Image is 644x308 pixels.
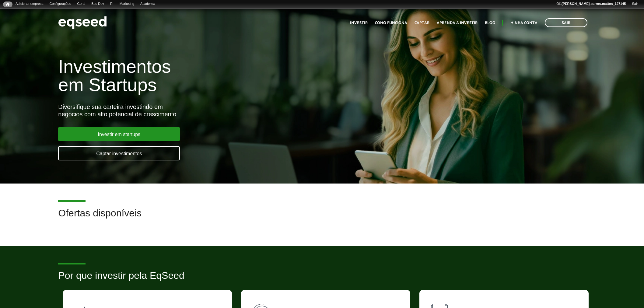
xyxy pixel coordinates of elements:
h2: Por que investir pela EqSeed [58,270,586,290]
a: Geral [74,2,88,6]
a: Marketing [117,2,137,6]
a: Como funciona [375,21,407,25]
a: Academia [137,2,158,6]
a: Blog [485,21,495,25]
a: Captar [415,21,429,25]
img: EqSeed [58,15,107,31]
a: Investir [350,21,368,25]
a: Início [3,2,12,7]
a: Olá[PERSON_NAME].barros.mattos_127145 [553,2,629,6]
h1: Investimentos em Startups [58,58,371,94]
a: Sair [629,2,641,6]
a: Investir em startups [58,127,180,141]
a: Aprenda a investir [437,21,478,25]
a: Adicionar empresa [12,2,47,6]
a: Sair [545,18,587,27]
h2: Ofertas disponíveis [58,208,586,228]
a: Configurações [47,2,74,6]
a: Bus Dev [88,2,107,6]
a: Minha conta [510,21,537,25]
strong: [PERSON_NAME].barros.mattos_127145 [562,2,626,5]
a: RI [107,2,117,6]
a: Captar investimentos [58,146,180,160]
span: Início [6,2,9,6]
div: Diversifique sua carteira investindo em negócios com alto potencial de crescimento [58,103,371,118]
